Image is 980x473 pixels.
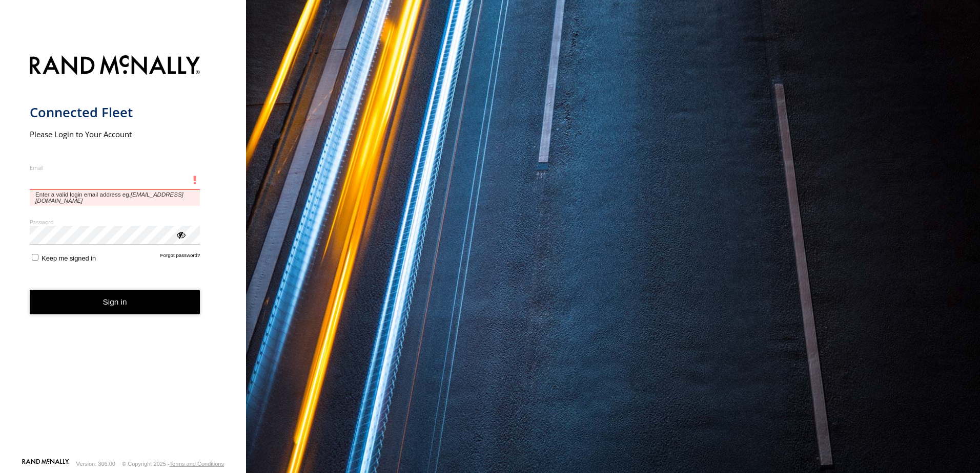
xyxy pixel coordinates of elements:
[30,49,217,458] form: main
[30,218,200,226] label: Password
[30,190,200,206] span: Enter a valid login email address eg.
[32,254,38,261] input: Keep me signed in
[122,461,224,467] div: © Copyright 2025 -
[76,461,115,467] div: Version: 306.00
[42,254,96,262] span: Keep me signed in
[30,53,200,79] img: Rand McNally
[22,459,69,469] a: Visit our Website
[30,104,200,121] h1: Connected Fleet
[30,164,200,171] label: Email
[170,461,224,467] a: Terms and Conditions
[175,229,186,240] div: ViewPassword
[30,290,200,315] button: Sign in
[30,129,200,139] h2: Please Login to Your Account
[35,191,183,204] em: [EMAIL_ADDRESS][DOMAIN_NAME]
[160,252,200,262] a: Forgot password?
